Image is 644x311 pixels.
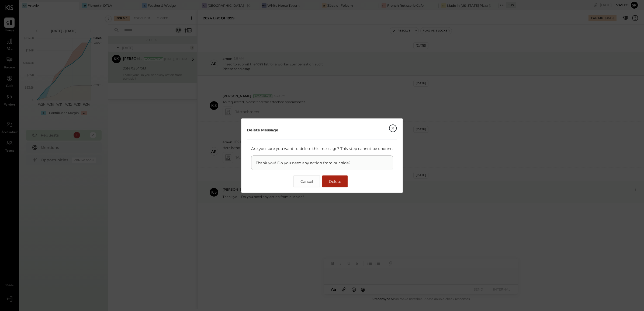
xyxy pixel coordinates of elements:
[256,160,389,165] p: Thank you! Do you need any action from our side?
[293,175,320,187] button: Cancel
[247,127,278,132] div: Delete Message
[300,179,313,184] span: Cancel
[329,179,341,184] span: Delete
[322,175,348,187] button: Delete
[251,146,393,151] p: Are you sure you want to delete this message? This step cannot be undone.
